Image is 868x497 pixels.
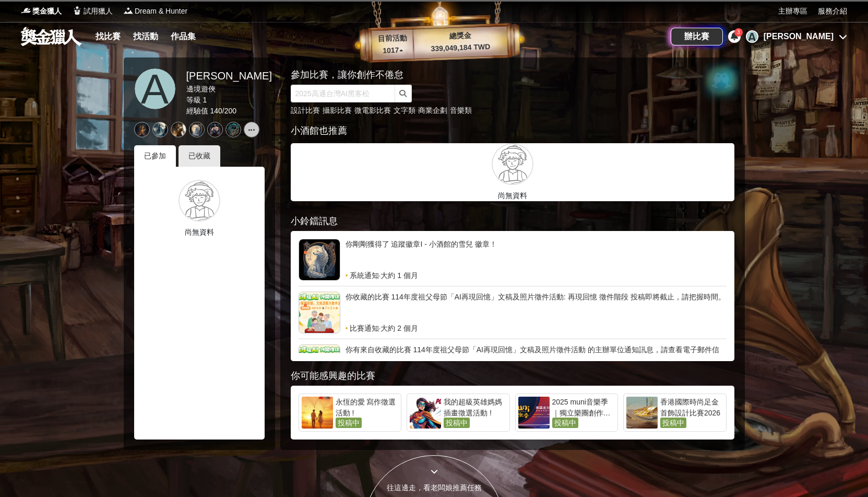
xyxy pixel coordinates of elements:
[350,323,379,333] span: 比賽通知
[291,106,320,114] a: 設計比賽
[291,85,395,102] input: 2025高通台灣AI黑客松
[394,106,415,114] a: 文字類
[91,29,125,44] a: 找比賽
[746,30,758,43] div: A
[346,292,727,323] div: 你收藏的比賽 114年度祖父母節「AI再現回憶」文稿及照片徵件活動: 再現回憶 徵件階段 投稿即將截止，請把握時間。
[123,5,134,16] img: Logo
[346,344,727,376] div: 你有來自收藏的比賽 114年度祖父母節「AI再現回憶」文稿及照片徵件活動 的主辦單位通知訊息，請查看電子郵件信箱。
[660,418,686,428] span: 投稿中
[515,394,619,432] a: 2025 muni音樂季｜獨立樂團創作大賞投稿中
[291,214,734,228] div: 小鈴鐺訊息
[291,190,734,201] p: 尚無資料
[379,323,381,333] span: ·
[623,394,727,432] a: 香港國際時尚足金首飾設計比賽2026投稿中
[291,68,698,82] div: 參加比賽，讓你創作不倦怠
[737,29,740,35] span: 3
[134,145,176,167] div: 已參加
[372,44,414,57] p: 1017 ▴
[371,32,413,45] p: 目前活動
[21,6,62,17] a: Logo獎金獵人
[186,68,272,84] div: [PERSON_NAME]
[764,30,834,43] div: [PERSON_NAME]
[671,28,723,45] a: 辦比賽
[336,418,362,428] span: 投稿中
[186,84,272,95] div: 邊境遊俠
[299,344,727,386] a: 你有來自收藏的比賽 114年度祖父母節「AI再現回憶」文稿及照片徵件活動 的主辦單位通知訊息，請查看電子郵件信箱。比賽通知·大約 2 個月
[444,397,507,418] div: 我的超級英雄媽媽 插畫徵選活動 !
[299,394,402,432] a: 永恆的愛 寫作徵選活動 !投稿中
[72,5,82,16] img: Logo
[203,96,207,104] span: 1
[123,6,187,17] a: LogoDream & Hunter
[129,29,162,44] a: 找活動
[346,239,727,270] div: 你剛剛獲得了 追蹤徽章I - 小酒館的雪兒 徽章！
[135,6,187,17] span: Dream & Hunter
[299,292,727,333] a: 你收藏的比賽 114年度祖父母節「AI再現回憶」文稿及照片徵件活動: 再現回憶 徵件階段 投稿即將截止，請把握時間。比賽通知·大約 2 個月
[660,397,723,418] div: 香港國際時尚足金首飾設計比賽2026
[72,6,113,17] a: Logo試用獵人
[818,6,847,17] a: 服務介紹
[407,394,510,432] a: 我的超級英雄媽媽 插畫徵選活動 !投稿中
[444,418,470,428] span: 投稿中
[381,270,418,281] span: 大約 1 個月
[450,106,472,114] a: 音樂類
[778,6,807,17] a: 主辦專區
[354,106,391,114] a: 微電影比賽
[179,145,220,167] div: 已收藏
[142,227,257,238] p: 尚無資料
[381,323,418,333] span: 大約 2 個月
[84,6,113,17] span: 試用獵人
[186,96,201,104] span: 等級
[21,5,31,16] img: Logo
[413,41,508,55] p: 339,049,184 TWD
[413,29,507,43] p: 總獎金
[364,482,504,493] div: 往這邊走，看老闆娘推薦任務
[552,418,578,428] span: 投稿中
[350,270,379,281] span: 系統通知
[336,397,399,418] div: 永恆的愛 寫作徵選活動 !
[418,106,447,114] a: 商業企劃
[186,107,208,115] span: 經驗值
[291,369,734,383] div: 你可能感興趣的比賽
[167,29,200,44] a: 作品集
[299,239,727,281] a: 你剛剛獲得了 追蹤徽章I - 小酒館的雪兒 徽章！系統通知·大約 1 個月
[291,124,734,138] div: 小酒館也推薦
[323,106,352,114] a: 攝影比賽
[134,68,176,110] a: A
[552,397,615,418] div: 2025 muni音樂季｜獨立樂團創作大賞
[32,6,62,17] span: 獎金獵人
[379,270,381,281] span: ·
[210,107,236,115] span: 140 / 200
